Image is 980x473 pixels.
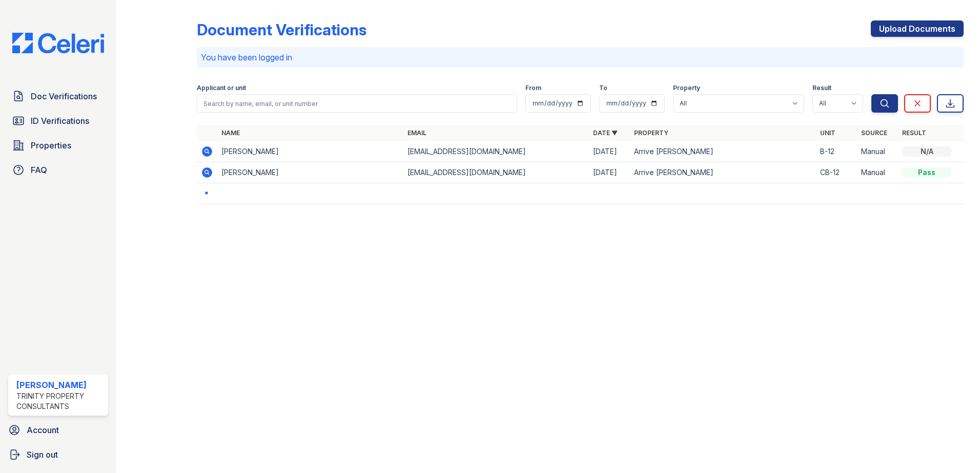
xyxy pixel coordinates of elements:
[634,129,668,137] a: Property
[197,94,517,113] input: Search by name, email, or unit number
[589,141,630,162] td: [DATE]
[8,160,108,180] a: FAQ
[31,90,97,102] span: Doc Verifications
[820,129,835,137] a: Unit
[4,33,112,53] img: CE_Logo_Blue-a8612792a0a2168367f1c8372b55b34899dd931a85d93a1a3d3e32e68fde9ad4.png
[902,146,951,157] div: N/A
[201,51,959,63] p: You have been logged in
[27,424,59,436] span: Account
[630,141,816,162] td: Arrive [PERSON_NAME]
[812,84,831,92] label: Result
[599,84,607,92] label: To
[673,84,700,92] label: Property
[8,86,108,106] a: Doc Verifications
[861,129,887,137] a: Source
[816,141,857,162] td: B-12
[4,444,112,465] a: Sign out
[630,162,816,183] td: Arrive [PERSON_NAME]
[816,162,857,183] td: CB-12
[16,379,104,391] div: [PERSON_NAME]
[902,129,926,137] a: Result
[403,141,589,162] td: [EMAIL_ADDRESS][DOMAIN_NAME]
[525,84,541,92] label: From
[31,164,47,176] span: FAQ
[217,162,403,183] td: [PERSON_NAME]
[27,448,58,461] span: Sign out
[902,167,951,178] div: Pass
[589,162,630,183] td: [DATE]
[4,420,112,440] a: Account
[8,111,108,131] a: ID Verifications
[217,141,403,162] td: [PERSON_NAME]
[403,162,589,183] td: [EMAIL_ADDRESS][DOMAIN_NAME]
[857,141,898,162] td: Manual
[221,129,240,137] a: Name
[407,129,426,137] a: Email
[857,162,898,183] td: Manual
[197,84,246,92] label: Applicant or unit
[197,20,366,39] div: Document Verifications
[31,139,71,152] span: Properties
[8,135,108,156] a: Properties
[871,20,964,37] a: Upload Documents
[593,129,618,137] a: Date ▼
[31,115,89,127] span: ID Verifications
[16,391,104,412] div: Trinity Property Consultants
